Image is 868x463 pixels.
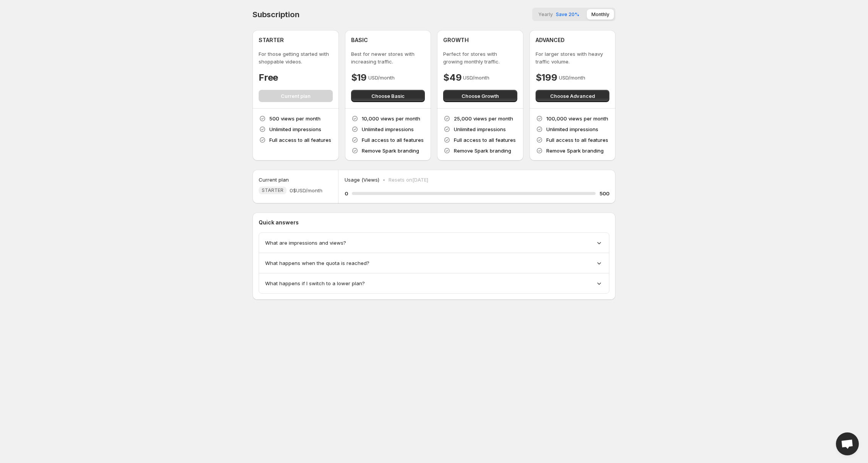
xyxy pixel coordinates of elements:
p: Remove Spark branding [546,147,604,154]
p: 100,000 views per month [546,115,608,122]
div: Open chat [836,432,859,455]
p: Remove Spark branding [454,147,511,154]
p: Best for newer stores with increasing traffic. [351,50,425,65]
p: For larger stores with heavy traffic volume. [536,50,610,65]
button: Choose Growth [443,90,517,102]
h4: $199 [536,71,557,84]
span: Yearly [538,11,553,17]
h4: STARTER [259,36,284,44]
h4: Free [259,71,278,84]
p: Usage (Views) [345,176,379,184]
span: Choose Basic [371,92,405,100]
p: Quick answers [259,219,609,226]
p: Unlimited impressions [362,125,414,133]
h4: Subscription [253,10,300,19]
p: • [382,176,385,184]
p: Full access to all features [454,136,516,144]
p: Unlimited impressions [546,125,598,133]
p: 10,000 views per month [362,115,420,122]
h4: $49 [443,71,462,84]
h4: $19 [351,71,367,84]
p: For those getting started with shoppable videos. [259,50,333,65]
p: Unlimited impressions [269,125,321,133]
span: 0$ USD/month [290,187,322,194]
h5: 0 [345,190,348,197]
p: USD/month [559,74,585,81]
p: Remove Spark branding [362,147,419,154]
button: Monthly [587,9,614,19]
h4: BASIC [351,36,368,44]
h5: Current plan [259,176,289,184]
h4: ADVANCED [536,36,565,44]
p: Full access to all features [546,136,608,144]
span: What are impressions and views? [265,239,346,247]
p: USD/month [463,74,489,81]
p: Resets on [DATE] [389,176,428,184]
p: Unlimited impressions [454,125,506,133]
span: What happens if I switch to a lower plan? [265,279,365,287]
span: Choose Growth [462,92,499,100]
p: 25,000 views per month [454,115,513,122]
span: Choose Advanced [550,92,595,100]
button: Choose Advanced [536,90,610,102]
p: Full access to all features [269,136,331,144]
h4: GROWTH [443,36,469,44]
p: USD/month [368,74,395,81]
span: STARTER [262,187,283,193]
button: Choose Basic [351,90,425,102]
span: Save 20% [556,11,579,17]
p: 500 views per month [269,115,321,122]
span: What happens when the quota is reached? [265,259,369,267]
p: Full access to all features [362,136,424,144]
p: Perfect for stores with growing monthly traffic. [443,50,517,65]
h5: 500 [599,190,609,197]
button: YearlySave 20% [534,9,584,19]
